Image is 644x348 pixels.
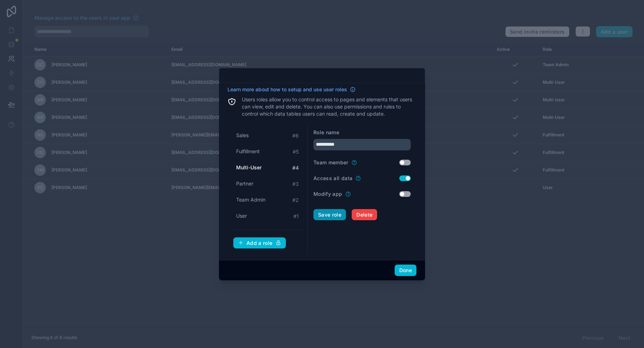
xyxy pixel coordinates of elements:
[236,164,262,171] span: Multi-User
[236,148,260,155] span: Fulfillment
[313,190,342,198] label: Modify app
[242,96,416,117] p: Users roles allow you to control access to pages and elements that users can view, edit and delet...
[313,209,346,221] button: Save role
[236,180,253,187] span: Partner
[228,86,356,93] a: Learn more about how to setup and use user roles
[238,240,281,246] div: Add a role
[356,212,372,218] span: Delete
[395,265,416,276] button: Done
[236,212,247,219] span: User
[293,213,299,220] span: # 1
[313,129,339,136] label: Role name
[292,197,299,204] span: # 2
[292,164,299,171] span: # 4
[236,196,265,203] span: Team Admin
[292,132,299,139] span: # 6
[292,180,299,188] span: # 3
[313,159,348,166] label: Team member
[293,148,299,155] span: # 5
[236,132,249,139] span: Sales
[233,237,286,249] button: Add a role
[352,209,377,221] button: Delete
[313,175,352,182] label: Access all data
[228,86,347,93] span: Learn more about how to setup and use user roles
